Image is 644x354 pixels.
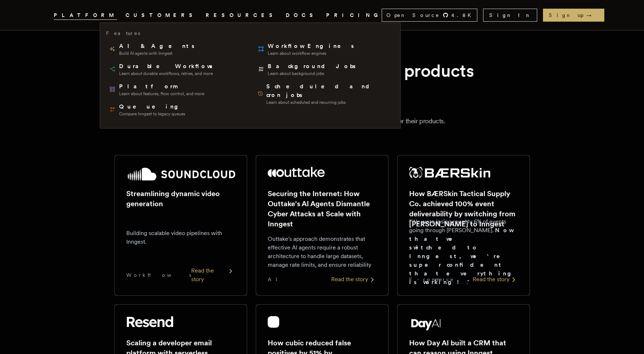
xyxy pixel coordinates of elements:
[256,155,389,296] a: Outtake logoSecuring the Internet: How Outtake's AI Agents Dismantle Cyber Attacks at Scale with ...
[409,217,518,287] p: "We were losing roughly 6% of events going through [PERSON_NAME]. ."
[409,276,454,283] span: E-commerce
[331,275,377,284] div: Read the story
[206,11,277,20] button: RESOURCES
[409,189,518,229] h2: How BÆRSkin Tactical Supply Co. achieved 100% event deliverability by switching from [PERSON_NAME...
[543,9,604,22] a: Sign up
[119,82,204,91] span: Platform
[268,235,377,269] p: Outtake's approach demonstrates that effective AI agents require a robust architecture to handle ...
[268,62,357,71] span: Background Jobs
[119,62,214,71] span: Durable Workflows
[268,276,284,283] span: AI
[191,266,235,284] div: Read the story
[409,316,443,331] img: Day AI
[268,71,357,76] span: Learn about background jobs
[119,71,214,76] span: Learn about durable workflows, retries, and more
[255,79,395,108] a: Scheduled and cron jobsLearn about scheduled and recurring jobs
[409,167,491,178] img: BÆRSkin Tactical Supply Co.
[268,50,355,56] span: Learn about workflow engines
[483,9,537,22] a: Sign In
[386,12,440,19] span: Open Source
[119,111,185,117] span: Compare Inngest to legacy queues
[473,275,518,284] div: Read the story
[268,189,377,229] h2: Securing the Internet: How Outtake's AI Agents Dismantle Cyber Attacks at Scale with Inngest
[126,229,235,246] p: Building scalable video pipelines with Inngest.
[266,99,391,105] span: Learn about scheduled and recurring jobs
[255,59,395,79] a: Background JobsLearn about background jobs
[126,271,191,279] span: Workflows
[106,29,140,37] h3: Features
[409,227,517,286] strong: Now that we switched to Inngest, we're super confident that everything is working!
[106,39,246,59] a: AI & AgentsBuild AI agents with Inngest
[451,12,476,19] span: 4.8 K
[119,42,196,50] span: AI & Agents
[106,99,246,120] a: QueueingCompare Inngest to legacy queues
[119,91,204,97] span: Learn about features, flow control, and more
[397,155,530,296] a: BÆRSkin Tactical Supply Co. logoHow BÆRSkin Tactical Supply Co. achieved 100% event deliverabilit...
[266,82,391,99] span: Scheduled and cron jobs
[268,316,279,328] img: cubic
[586,12,599,19] span: →
[54,11,117,20] button: PLATFORM
[255,39,395,59] a: Workflow EnginesLearn about workflow engines
[326,11,382,20] a: PRICING
[106,59,246,79] a: Durable WorkflowsLearn about durable workflows, retries, and more
[126,316,173,328] img: Resend
[268,42,355,50] span: Workflow Engines
[62,116,582,126] p: From startups to public companies, our customers chose Inngest to power their products.
[286,11,317,20] a: DOCS
[119,102,185,111] span: Queueing
[106,79,246,99] a: PlatformLearn about features, flow control, and more
[114,155,247,296] a: SoundCloud logoStreamlining dynamic video generationBuilding scalable video pipelines with Innges...
[119,50,196,56] span: Build AI agents with Inngest
[126,189,235,209] h2: Streamlining dynamic video generation
[126,167,235,181] img: SoundCloud
[126,11,197,20] a: CUSTOMERS
[268,167,325,177] img: Outtake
